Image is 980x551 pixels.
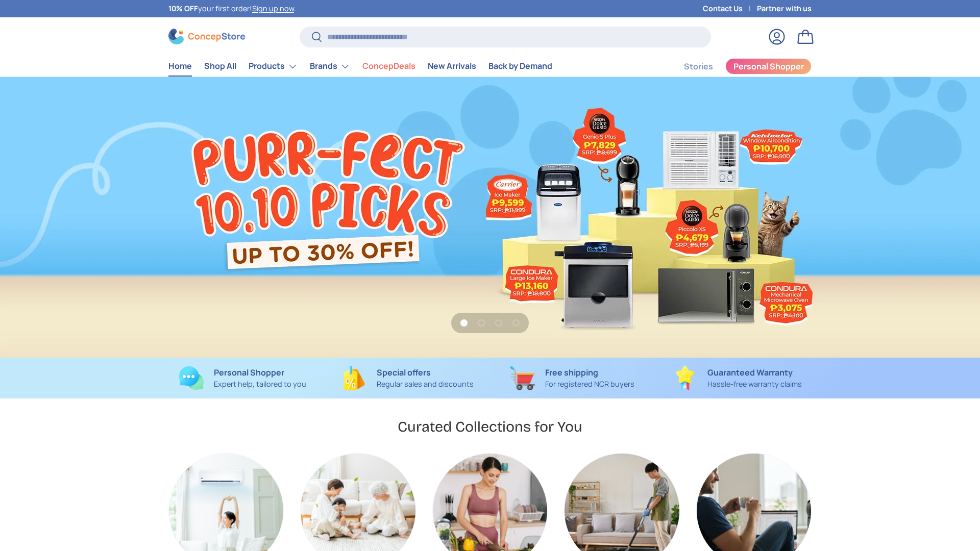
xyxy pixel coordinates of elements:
[545,367,598,378] strong: Free shipping
[757,3,812,14] a: Partner with us
[707,367,793,378] strong: Guaranteed Warranty
[428,56,476,76] a: New Arrivals
[545,379,634,390] p: For registered NCR buyers
[703,3,757,14] a: Contact Us
[168,4,198,13] strong: 10% OFF
[659,56,812,77] nav: Secondary
[377,367,431,378] strong: Special offers
[249,56,298,77] a: Products
[488,56,552,76] a: Back by Demand
[377,379,474,390] p: Regular sales and discounts
[242,56,304,77] summary: Products
[333,366,482,390] a: Special offers Regular sales and discounts
[252,4,294,13] a: Sign up now
[707,379,802,390] p: Hassle-free warranty claims
[362,56,415,76] a: ConcepDeals
[725,58,812,74] a: Personal Shopper
[168,56,552,77] nav: Primary
[733,62,804,70] span: Personal Shopper
[168,3,296,14] p: your first order! .
[310,56,350,77] a: Brands
[663,366,812,390] a: Guaranteed Warranty Hassle-free warranty claims
[168,366,317,390] a: Personal Shopper Expert help, tailored to you
[398,417,582,436] h2: Curated Collections for You
[168,56,192,76] a: Home
[214,367,284,378] strong: Personal Shopper
[168,29,245,44] img: ConcepStore
[498,366,647,390] a: Free shipping For registered NCR buyers
[304,56,356,77] summary: Brands
[204,56,236,76] a: Shop All
[214,379,306,390] p: Expert help, tailored to you
[684,57,713,77] a: Stories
